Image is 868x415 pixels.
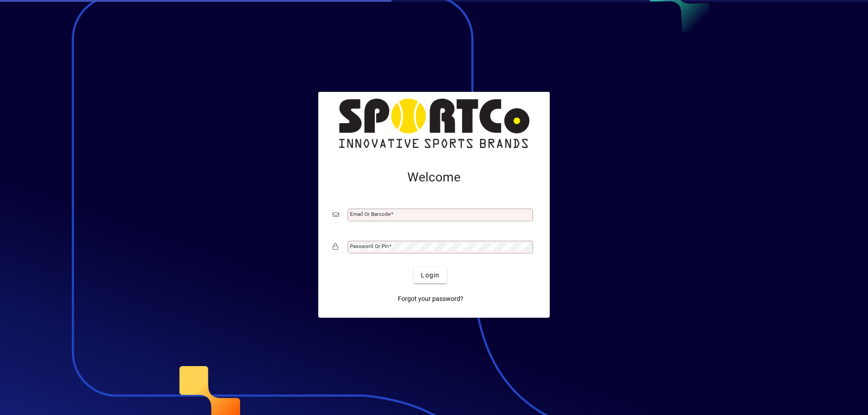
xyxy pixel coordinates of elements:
mat-label: Email or Barcode [350,211,391,217]
mat-label: Password or Pin [350,243,389,249]
span: Login [421,271,439,280]
button: Login [414,267,447,283]
h2: Welcome [333,170,535,185]
span: Forgot your password? [398,294,463,304]
a: Forgot your password? [394,291,467,307]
